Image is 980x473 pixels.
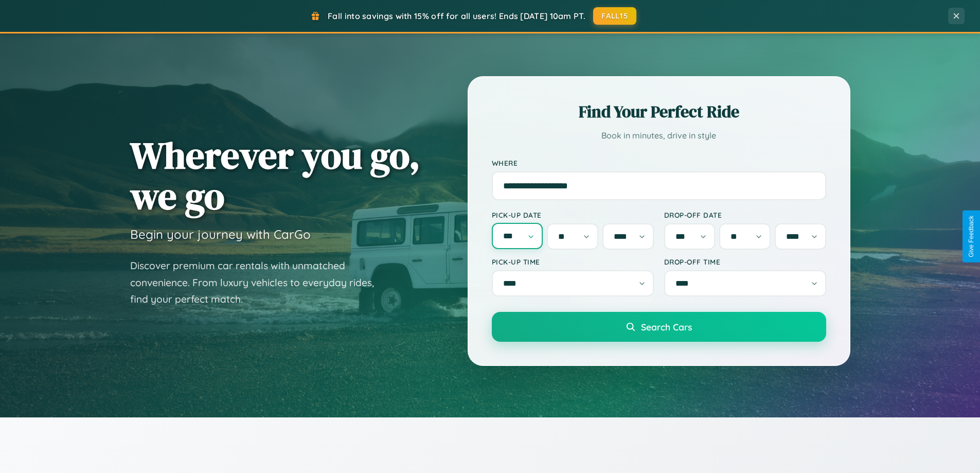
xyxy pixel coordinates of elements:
[664,211,826,219] label: Drop-off Date
[593,7,636,25] button: FALL15
[130,257,387,308] p: Discover premium car rentals with unmatched convenience. From luxury vehicles to everyday rides, ...
[130,226,311,242] h3: Begin your journey with CarGo
[130,135,420,216] h1: Wherever you go, we go
[492,211,654,219] label: Pick-up Date
[492,312,826,342] button: Search Cars
[641,321,692,332] span: Search Cars
[968,216,975,257] div: Give Feedback
[492,159,826,167] label: Where
[664,257,826,266] label: Drop-off Time
[492,128,826,143] p: Book in minutes, drive in style
[492,257,654,266] label: Pick-up Time
[328,11,585,21] span: Fall into savings with 15% off for all users! Ends [DATE] 10am PT.
[492,100,826,123] h2: Find Your Perfect Ride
